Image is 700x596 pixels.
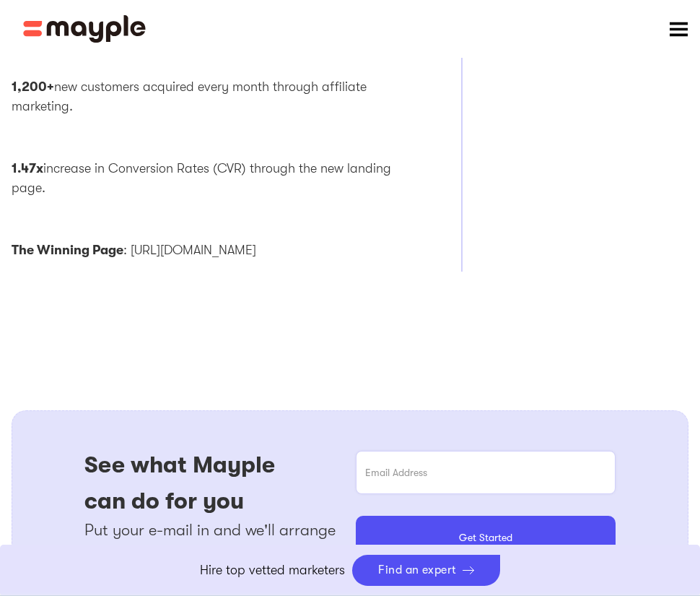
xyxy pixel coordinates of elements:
[356,451,616,559] form: Email Form
[84,447,275,519] h2: See what Mayple can do for you
[657,7,700,51] div: menu
[12,243,123,257] strong: The Winning Page
[356,451,616,494] input: Email Address
[23,15,146,43] img: Mayple logo
[84,519,344,563] p: Put your e-mail in and we'll arrange a consultation call for you
[12,161,43,176] strong: 1.47x
[12,241,418,260] p: : [URL][DOMAIN_NAME]
[12,77,418,116] p: new customers acquired every month through affiliate marketing.
[12,159,418,198] p: increase in Conversion Rates (CVR) through the new landing page.
[12,79,54,94] strong: 1,200+
[378,563,457,577] div: Find an expert
[440,428,700,596] iframe: Chat Widget
[23,15,146,43] a: home
[200,561,345,580] p: Hire top vetted marketers
[356,516,616,559] input: Get Started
